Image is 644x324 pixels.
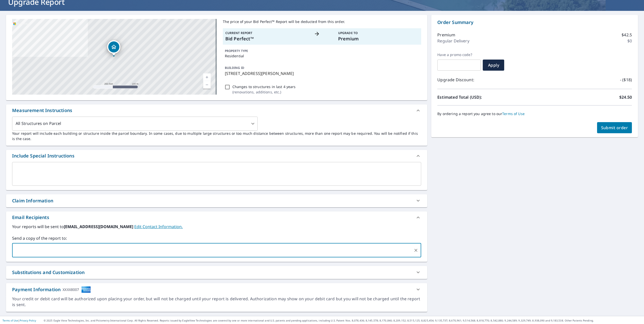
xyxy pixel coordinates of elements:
p: $42.5 [622,32,632,38]
img: cardImage [81,286,91,293]
label: Your reports will be sent to [12,224,421,230]
a: Privacy Policy [20,319,36,322]
label: Have a promo code? [437,52,481,57]
p: | [3,319,36,322]
div: Include Special Instructions [6,150,427,162]
span: Submit order [601,125,628,130]
a: Current Level 17, Zoom In [203,73,211,81]
p: $0 [627,38,632,44]
p: Current Report [225,31,306,35]
p: Premium [437,32,455,38]
p: Changes to structures in last 4 years [232,84,296,89]
p: [STREET_ADDRESS][PERSON_NAME] [225,70,419,76]
p: Premium [338,35,419,42]
div: Claim Information [12,197,53,204]
div: Dropped pin, building 1, Residential property, 2007 Whitehurst Ln Carrollton, TX 75007 [107,40,120,56]
label: Send a copy of the report to: [12,235,421,241]
div: Claim Information [6,194,427,207]
p: By ordering a report you agree to our [437,112,632,116]
a: Current Level 17, Zoom Out [203,81,211,89]
b: [EMAIL_ADDRESS][DOMAIN_NAME] [64,224,134,229]
div: Your credit or debit card will be authorized upon placing your order, but will not be charged unt... [12,296,421,308]
span: Apply [487,62,500,68]
div: Measurement Instructions [6,104,427,117]
p: © 2025 Eagle View Technologies, Inc. and Pictometry International Corp. All Rights Reserved. Repo... [44,319,641,322]
button: Clear [412,247,419,254]
p: BUILDING ID [225,66,244,70]
p: PROPERTY TYPE [225,49,419,53]
div: Substitutions and Customization [12,269,85,276]
p: Bid Perfect™ [225,35,306,42]
div: XXXX8007 [63,286,79,293]
div: Measurement Instructions [12,107,72,114]
p: Your report will include each building or structure inside the parcel boundary. In some cases, du... [12,131,421,141]
p: - ($18) [620,77,632,83]
a: Terms of Use [502,111,525,116]
div: All Structures on Parcel [12,117,258,131]
p: $24.50 [619,94,632,100]
a: EditContactInfo [134,224,183,229]
p: Upgrade To [338,31,419,35]
p: Order Summary [437,19,632,26]
a: Terms of Use [3,319,18,322]
button: Apply [483,60,504,71]
div: Email Recipients [6,211,427,224]
div: Payment InformationXXXX8007cardImage [6,283,427,296]
button: Submit order [597,122,632,133]
div: Email Recipients [12,214,49,221]
div: Include Special Instructions [12,152,74,159]
div: Substitutions and Customization [6,266,427,279]
p: The price of your Bid Perfect™ Report will be deducted from this order. [223,19,421,24]
p: Regular Delivery [437,38,469,44]
div: Payment Information [12,286,91,293]
p: Residential [225,53,419,59]
p: Upgrade Discount: [437,77,534,83]
p: ( renovations, additions, etc. ) [232,89,296,95]
p: Estimated Total (USD): [437,94,534,100]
